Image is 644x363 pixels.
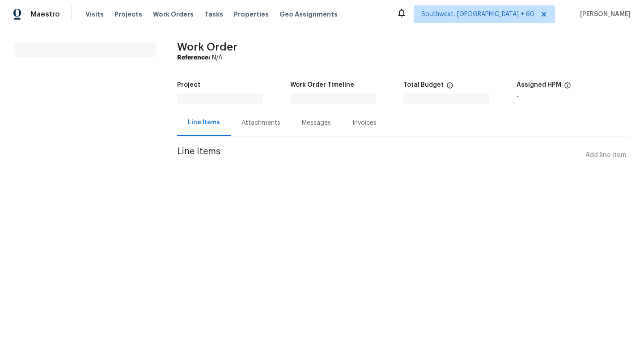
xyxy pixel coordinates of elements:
[177,82,200,88] h5: Project
[204,11,223,17] span: Tasks
[177,55,210,61] b: Reference:
[403,82,444,88] h5: Total Budget
[280,10,338,19] span: Geo Assignments
[517,82,561,88] h5: Assigned HPM
[234,10,269,19] span: Properties
[177,147,582,164] span: Line Items
[153,10,194,19] span: Work Orders
[290,82,354,88] h5: Work Order Timeline
[188,118,220,127] div: Line Items
[177,53,630,62] div: N/A
[446,82,453,93] span: The total cost of line items that have been proposed by Opendoor. This sum includes line items th...
[85,10,104,19] span: Visits
[302,118,331,127] div: Messages
[177,42,237,52] span: Work Order
[421,10,534,19] span: Southwest, [GEOGRAPHIC_DATA] + 60
[564,82,571,93] span: The hpm assigned to this work order.
[30,10,60,19] span: Maestro
[241,118,280,127] div: Attachments
[517,93,630,100] div: -
[114,10,142,19] span: Projects
[576,10,631,19] span: [PERSON_NAME]
[352,118,377,127] div: Invoices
